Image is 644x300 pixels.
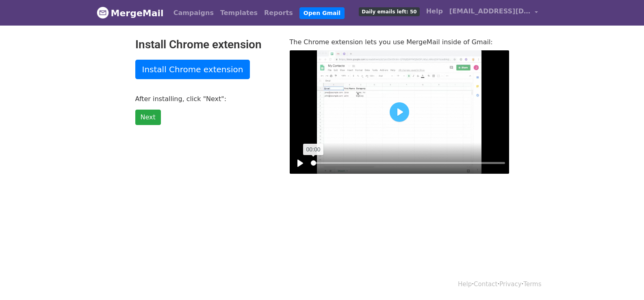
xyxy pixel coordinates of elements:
[474,281,497,288] a: Contact
[449,6,531,16] span: [EMAIL_ADDRESS][DOMAIN_NAME]
[458,281,472,288] a: Help
[359,7,419,16] span: Daily emails left: 50
[290,38,509,46] p: The Chrome extension lets you use MergeMail inside of Gmail:
[97,4,164,22] a: MergeMail
[135,38,278,52] h2: Install Chrome extension
[217,5,261,21] a: Templates
[170,5,217,21] a: Campaigns
[135,110,161,125] a: Next
[294,157,307,170] button: Play
[423,3,446,19] a: Help
[135,60,250,79] a: Install Chrome extension
[523,281,541,288] a: Terms
[135,95,278,103] p: After installing, click "Next":
[356,3,423,19] a: Daily emails left: 50
[261,5,296,21] a: Reports
[446,3,541,22] a: [EMAIL_ADDRESS][DOMAIN_NAME]
[97,6,109,19] img: MergeMail logo
[299,7,345,19] a: Open Gmail
[603,261,644,300] iframe: Chat Widget
[390,102,409,122] button: Play
[311,159,505,167] input: Seek
[499,281,521,288] a: Privacy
